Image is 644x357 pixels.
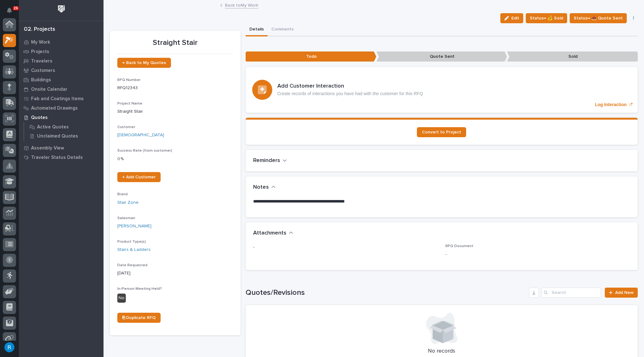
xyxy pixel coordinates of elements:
[31,115,48,121] p: Quotes
[445,251,630,258] p: -
[253,157,287,164] button: Reminders
[117,192,128,196] span: Brand
[526,13,567,23] button: Status→ 💰 Sold
[31,77,51,83] p: Buildings
[24,132,104,140] a: Unclaimed Quotes
[31,58,52,64] p: Travelers
[19,153,104,162] a: Traveler Status Details
[277,83,423,90] h3: Add Customer Interaction
[246,288,526,297] h1: Quotes/Revisions
[117,313,161,323] a: ⎘ Duplicate RFQ
[3,341,16,354] button: users-avatar
[31,40,50,45] p: My Work
[511,15,519,21] span: Edit
[122,316,156,320] span: ⎘ Duplicate RFQ
[117,240,146,244] span: Product Type(s)
[19,103,104,113] a: Automated Drawings
[117,199,139,206] a: Stair Zone
[445,244,473,248] span: RFQ Document
[117,246,151,253] a: Stairs & Ladders
[117,223,152,230] a: [PERSON_NAME]
[500,13,523,23] button: Edit
[570,13,627,23] button: Status→ 📤 Quote Sent
[117,102,142,105] span: Project Name
[253,157,280,164] h2: Reminders
[117,263,147,267] span: Date Requested
[268,23,297,36] button: Comments
[19,75,104,84] a: Buildings
[31,105,78,111] p: Automated Drawings
[19,37,104,47] a: My Work
[253,184,269,191] h2: Notes
[117,287,162,291] span: In-Person Meeting Held?
[117,270,233,277] p: [DATE]
[253,230,293,237] button: Attachments
[376,51,507,62] p: Quote Sent
[117,149,172,153] span: Success Rate (from customer)
[253,184,276,191] button: Notes
[31,155,83,160] p: Traveler Status Details
[19,143,104,153] a: Assembly View
[19,47,104,56] a: Projects
[277,91,423,96] p: Create records of interactions you have had with the customer for this RFQ
[19,66,104,75] a: Customers
[19,94,104,103] a: Fab and Coatings Items
[19,56,104,66] a: Travelers
[117,58,171,68] a: ← Back to My Quotes
[225,1,258,8] a: Back toMy Work
[541,288,601,298] input: Search
[253,348,630,355] p: No records
[117,108,233,115] p: Straight Stair
[37,133,78,139] p: Unclaimed Quotes
[117,294,126,303] div: No
[31,68,55,73] p: Customers
[595,102,626,107] p: Log Interaction
[615,290,634,295] span: Add New
[246,51,376,62] p: Todo
[253,244,438,251] p: -
[246,23,268,36] button: Details
[605,288,638,298] a: Add New
[31,49,49,55] p: Projects
[31,87,67,92] p: Onsite Calendar
[117,38,233,47] p: Straight Stair
[117,172,161,182] a: + Add Customer
[530,14,563,22] span: Status→ 💰 Sold
[14,6,18,10] p: 26
[24,26,55,33] div: 02. Projects
[122,61,166,65] span: ← Back to My Quotes
[422,130,461,134] span: Convert to Project
[8,8,16,18] div: Notifications26
[117,156,233,162] p: 0 %
[253,230,286,237] h2: Attachments
[117,78,141,82] span: RFQ Number
[56,3,67,15] img: Workspace Logo
[19,84,104,94] a: Onsite Calendar
[417,127,466,137] a: Convert to Project
[122,175,156,179] span: + Add Customer
[574,14,623,22] span: Status→ 📤 Quote Sent
[19,113,104,122] a: Quotes
[507,51,638,62] p: Sold
[117,85,233,91] p: RFQ12343
[117,132,164,138] a: [DEMOGRAPHIC_DATA]
[24,122,104,131] a: Active Quotes
[117,125,135,129] span: Customer
[117,216,135,220] span: Salesman
[246,67,638,113] a: Log Interaction
[3,4,16,17] button: Notifications
[31,96,84,102] p: Fab and Coatings Items
[37,124,69,130] p: Active Quotes
[31,145,64,151] p: Assembly View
